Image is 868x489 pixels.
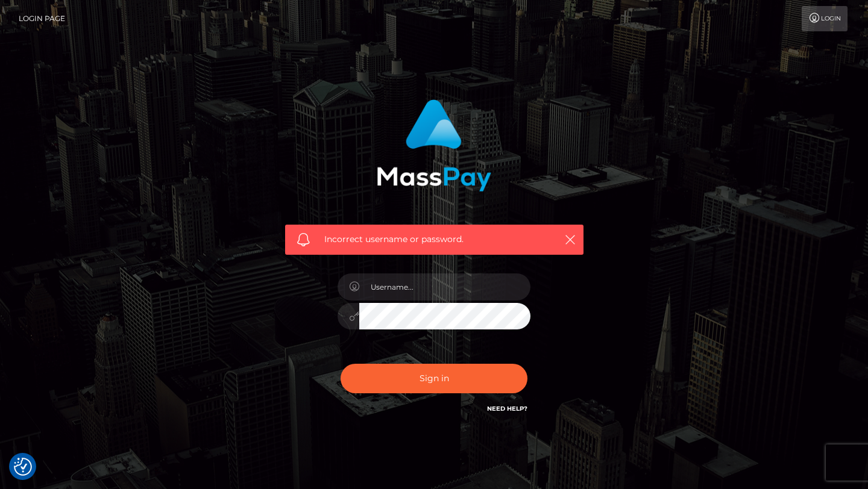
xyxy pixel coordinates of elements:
span: Incorrect username or password. [324,233,544,246]
button: Consent Preferences [14,458,32,476]
img: Revisit consent button [14,458,32,476]
input: Username... [359,273,530,301]
a: Need Help? [487,405,527,413]
button: Sign in [341,364,527,393]
a: Login Page [19,6,65,31]
a: Login [802,6,848,31]
img: MassPay Login [377,99,491,192]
